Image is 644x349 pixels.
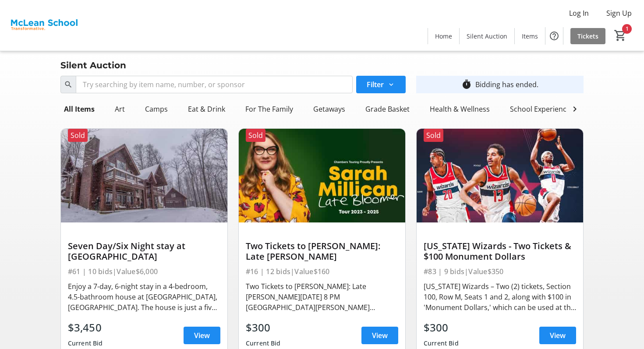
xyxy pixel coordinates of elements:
div: Camps [142,100,171,118]
div: Grade Basket [362,100,413,118]
div: [US_STATE] Wizards - Two Tickets & $100 Monument Dollars [424,241,576,262]
span: View [372,330,388,341]
div: #16 | 12 bids | Value $160 [246,265,398,278]
div: [US_STATE] Wizards – Two (2) tickets, Section 100, Row M, Seats 1 and 2, along with $100 in 'Monu... [424,281,576,313]
button: Cart [612,28,628,43]
div: Health & Wellness [426,100,493,118]
div: Sold [424,129,443,142]
span: Items [522,32,538,41]
div: Getaways [310,100,349,118]
button: Log In [562,6,596,20]
a: Silent Auction [460,28,514,44]
div: Sold [68,129,88,142]
a: View [539,327,576,344]
a: Items [515,28,545,44]
img: Washington Wizards - Two Tickets & $100 Monument Dollars [417,129,583,222]
img: Seven Day/Six Night stay at Deep Creek Lake [61,129,227,222]
div: Bidding has ended. [475,79,538,90]
span: View [194,330,210,341]
span: Filter [367,79,384,90]
button: Filter [356,76,406,93]
div: $300 [424,320,459,335]
input: Try searching by item name, number, or sponsor [76,76,353,93]
div: $3,450 [68,320,103,335]
div: Silent Auction [55,58,131,72]
a: View [184,327,220,344]
mat-icon: timer_outline [461,79,472,90]
div: #83 | 9 bids | Value $350 [424,265,576,278]
button: Sign Up [599,6,639,20]
div: For The Family [242,100,297,118]
span: Silent Auction [467,32,507,41]
div: Seven Day/Six Night stay at [GEOGRAPHIC_DATA] [68,241,220,262]
span: Sign Up [606,8,632,18]
div: Eat & Drink [184,100,229,118]
div: Art [111,100,128,118]
div: Enjoy a 7-day, 6-night stay in a 4-bedroom, 4.5-bathroom house at [GEOGRAPHIC_DATA], [GEOGRAPHIC_... [68,281,220,313]
div: School Experiences [506,100,577,118]
button: Help [545,27,563,45]
a: Home [428,28,459,44]
div: #61 | 10 bids | Value $6,000 [68,265,220,278]
span: Log In [569,8,589,18]
span: Tickets [577,32,598,41]
img: Two Tickets to Sarah Millican: Late Bloomer [239,129,405,222]
div: Two Tickets to [PERSON_NAME]: Late [PERSON_NAME] [246,241,398,262]
span: Home [435,32,452,41]
span: View [550,330,566,341]
a: View [361,327,398,344]
a: Tickets [570,28,605,44]
div: Sold [246,129,265,142]
div: $300 [246,320,281,335]
div: Two Tickets to [PERSON_NAME]: Late [PERSON_NAME][DATE] 8 PM [GEOGRAPHIC_DATA][PERSON_NAME][US_STA... [246,281,398,313]
div: All Items [60,100,98,118]
img: McLean School's Logo [5,4,83,47]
